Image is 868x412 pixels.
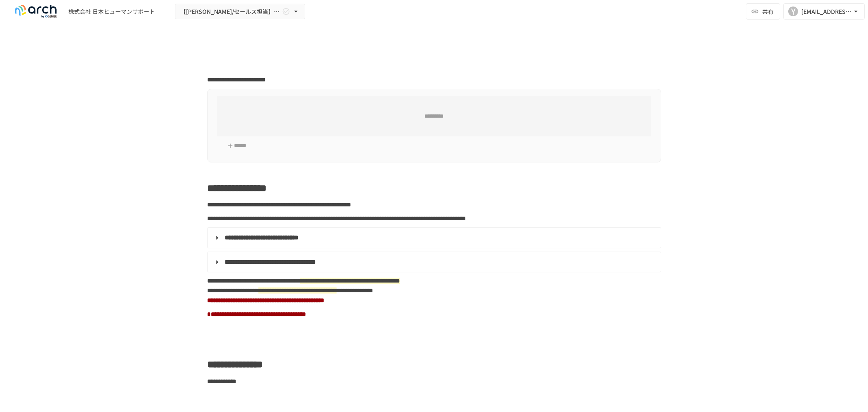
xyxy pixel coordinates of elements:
div: [EMAIL_ADDRESS][DOMAIN_NAME] [801,7,852,17]
button: 【[PERSON_NAME]/セールス担当】株式会社 日本ヒューマンサポート様_初期設定サポート [175,4,305,20]
span: 共有 [762,7,774,16]
span: 【[PERSON_NAME]/セールス担当】株式会社 日本ヒューマンサポート様_初期設定サポート [180,7,280,17]
button: Y[EMAIL_ADDRESS][DOMAIN_NAME] [783,3,865,20]
div: 株式会社 日本ヒューマンサポート [68,7,155,16]
img: logo-default@2x-9cf2c760.svg [10,5,62,18]
button: 共有 [746,3,780,20]
div: Y [788,7,798,16]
